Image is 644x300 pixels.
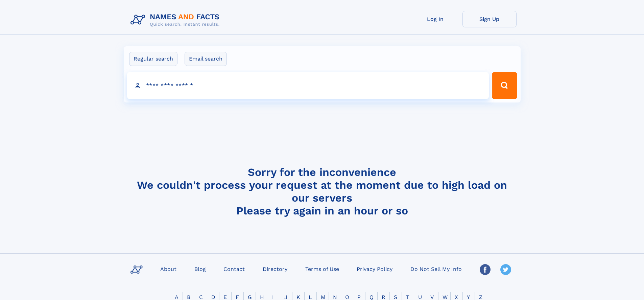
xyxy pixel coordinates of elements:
label: Email search [185,52,227,66]
img: Logo Names and Facts [128,11,225,29]
img: Twitter [500,264,511,275]
a: Log In [408,11,462,27]
a: About [158,264,179,274]
a: Sign Up [462,11,517,27]
input: search input [127,72,489,99]
button: Search Button [492,72,517,99]
a: Contact [221,264,247,274]
img: Facebook [480,264,491,275]
h4: Sorry for the inconvenience We couldn't process your request at the moment due to high load on ou... [128,166,517,217]
a: Do Not Sell My Info [408,264,464,274]
a: Directory [260,264,290,274]
label: Regular search [129,52,177,66]
a: Terms of Use [303,264,342,274]
a: Privacy Policy [354,264,395,274]
a: Blog [192,264,209,274]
